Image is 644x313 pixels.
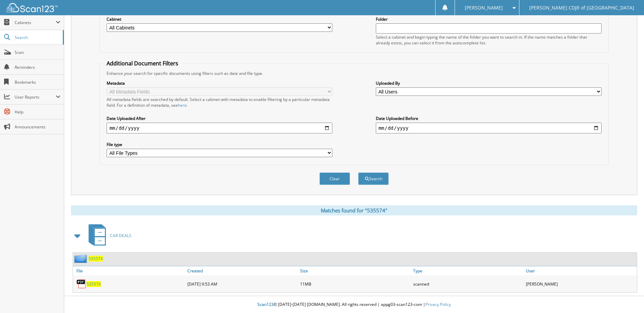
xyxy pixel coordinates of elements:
[107,80,332,86] label: Metadata
[376,116,602,121] label: Date Uploaded Before
[110,233,131,238] span: CAR DEALS
[15,109,60,115] span: Help
[376,80,602,86] label: Uploaded By
[376,34,602,46] div: Select a cabinet and begin typing the name of the folder you want to search in. If the name match...
[358,172,389,185] button: Search
[376,123,602,133] input: end
[85,222,131,249] a: CAR DEALS
[298,266,411,275] a: Size
[524,266,637,275] a: User
[103,70,605,76] div: Enhance your search for specific documents using filters such as date and file type.
[7,3,58,12] img: scan123-logo-white.svg
[15,35,59,40] span: Search
[71,205,637,215] div: Matches found for "535574"
[107,116,332,121] label: Date Uploaded After
[425,301,451,307] a: Privacy Policy
[186,277,298,291] div: [DATE] 9:53 AM
[73,266,186,275] a: File
[107,97,332,108] div: All metadata fields are searched by default. Select a cabinet with metadata to enable filtering b...
[524,277,637,291] div: [PERSON_NAME]
[411,266,524,275] a: Type
[107,142,332,147] label: File type
[64,296,644,313] div: © [DATE]-[DATE] [DOMAIN_NAME]. All rights reserved | appg03-scan123-com |
[376,16,602,22] label: Folder
[411,277,524,291] div: scanned
[465,6,503,10] span: [PERSON_NAME]
[103,60,182,67] legend: Additional Document Filters
[76,279,87,289] img: PDF.png
[257,301,274,307] span: Scan123
[74,254,89,263] img: folder2.png
[529,6,634,10] span: [PERSON_NAME] CDJR of [GEOGRAPHIC_DATA]
[15,124,60,130] span: Announcements
[107,123,332,133] input: start
[298,277,411,291] div: 11MB
[15,49,60,55] span: Scan
[15,64,60,70] span: Reminders
[89,256,103,262] a: 535574
[178,102,187,108] a: here
[186,266,298,275] a: Created
[15,94,56,100] span: User Reports
[15,20,56,25] span: Cabinets
[319,172,350,185] button: Clear
[610,280,644,313] iframe: Chat Widget
[107,16,332,22] label: Cabinet
[87,281,101,287] a: 535574
[15,79,60,85] span: Bookmarks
